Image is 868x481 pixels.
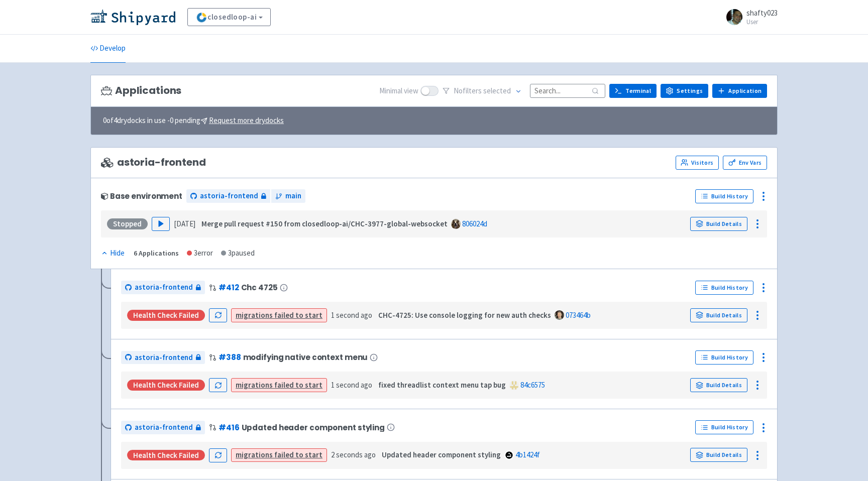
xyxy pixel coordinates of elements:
[101,85,181,96] h3: Applications
[712,84,767,98] a: Application
[676,156,719,170] a: Visitors
[107,218,148,229] div: Stopped
[242,423,385,432] span: Updated header component styling
[462,219,487,228] a: 806024d
[135,282,193,293] span: astoria-frontend
[236,450,273,459] strong: migrations
[127,310,205,321] div: Health check failed
[378,310,551,320] strong: CHC-4725: Use console logging for new auth checks
[127,380,205,391] div: Health check failed
[152,217,170,231] button: Play
[209,115,284,125] u: Request more drydocks
[690,448,747,462] a: Build Details
[285,190,301,202] span: main
[695,350,753,365] a: Build History
[271,189,305,203] a: main
[219,422,240,433] a: #416
[101,248,125,259] div: Hide
[101,248,126,259] button: Hide
[746,19,778,25] small: User
[566,310,591,320] a: 073464b
[515,450,540,459] a: 4b1424f
[221,248,255,259] div: 3 paused
[90,35,126,63] a: Develop
[483,86,511,95] span: selected
[121,421,205,434] a: astoria-frontend
[200,190,258,202] span: astoria-frontend
[236,380,273,390] strong: migrations
[695,189,753,203] a: Build History
[101,192,182,200] div: Base environment
[661,84,708,98] a: Settings
[236,450,322,459] a: migrations failed to start
[187,8,271,26] a: closedloop-ai
[331,380,372,390] time: 1 second ago
[454,85,511,97] span: No filter s
[134,248,179,259] div: 6 Applications
[241,283,278,292] span: Chc 4725
[201,219,448,228] strong: Merge pull request #150 from closedloop-ai/CHC-3977-global-websocket
[720,9,778,25] a: shafty023 User
[90,9,175,25] img: Shipyard logo
[187,248,213,259] div: 3 error
[219,352,241,363] a: #388
[103,115,284,127] span: 0 of 4 drydocks in use - 0 pending
[331,310,372,320] time: 1 second ago
[723,156,767,170] a: Env Vars
[690,217,747,231] a: Build Details
[135,352,193,364] span: astoria-frontend
[520,380,545,390] a: 84c6575
[243,353,368,362] span: modifying native context menu
[101,157,205,168] span: astoria-frontend
[379,85,418,97] span: Minimal view
[174,219,195,228] time: [DATE]
[690,378,747,392] a: Build Details
[609,84,657,98] a: Terminal
[121,351,205,365] a: astoria-frontend
[236,380,322,390] a: migrations failed to start
[382,450,501,459] strong: Updated header component styling
[186,189,270,203] a: astoria-frontend
[219,282,239,293] a: #412
[127,450,205,461] div: Health check failed
[695,420,753,434] a: Build History
[378,380,506,390] strong: fixed threadlist context menu tap bug
[135,422,193,433] span: astoria-frontend
[331,450,376,459] time: 2 seconds ago
[690,308,747,322] a: Build Details
[236,310,273,320] strong: migrations
[695,281,753,295] a: Build History
[121,281,205,294] a: astoria-frontend
[746,8,778,18] span: shafty023
[236,310,322,320] a: migrations failed to start
[530,84,605,97] input: Search...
